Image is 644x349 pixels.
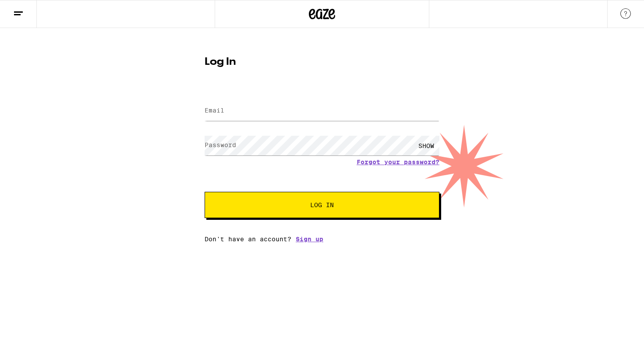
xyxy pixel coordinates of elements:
[205,236,439,243] div: Don't have an account?
[310,202,334,208] span: Log In
[205,141,236,148] label: Password
[205,57,439,67] h1: Log In
[205,107,224,114] label: Email
[357,159,439,166] a: Forgot your password?
[413,136,439,155] div: SHOW
[205,192,439,218] button: Log In
[296,236,323,243] a: Sign up
[205,101,439,121] input: Email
